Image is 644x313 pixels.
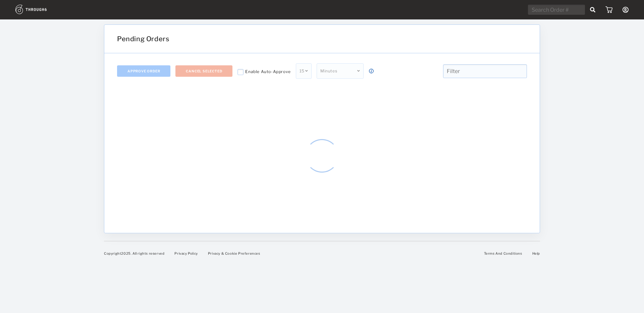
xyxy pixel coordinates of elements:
a: Privacy Policy [174,251,198,255]
button: Cancel Selected [175,65,232,77]
a: Privacy & Cookie Preferences [208,251,260,255]
span: Copyright 2025 . All rights reserved [104,251,164,255]
button: Approve Order [117,65,170,77]
img: icon_cart.dab5cea1.svg [605,6,612,13]
a: Terms And Conditions [484,251,522,255]
img: icon_button_info.cb0b00cd.svg [369,68,374,74]
div: Minutes [317,63,364,79]
input: overall type: UNKNOWN_TYPE html type: HTML_TYPE_UNSPECIFIED server type: NO_SERVER_DATA heuristic... [443,64,527,78]
input: overall type: UNKNOWN_TYPE html type: HTML_TYPE_UNSPECIFIED server type: NO_SERVER_DATA heuristic... [528,5,585,15]
a: Help [532,251,540,255]
div: Enable Auto-Approve [245,66,290,76]
h1: Pending Orders [117,35,458,43]
img: logo.1c10ca64.svg [15,5,62,14]
div: 15 [296,63,312,79]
